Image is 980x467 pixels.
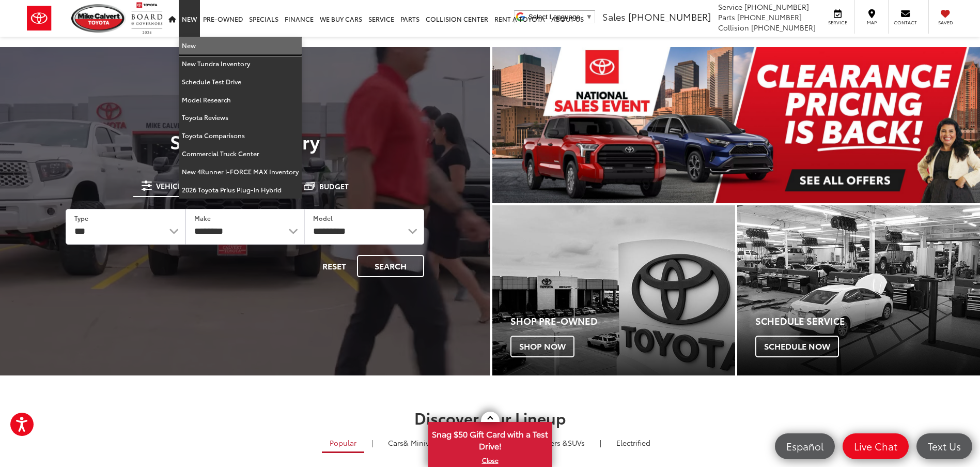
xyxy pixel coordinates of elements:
span: Text Us [923,440,966,453]
span: [PHONE_NUMBER] [744,2,809,12]
button: Search [357,255,424,277]
a: SUVs [515,434,593,451]
a: Toyota Reviews [179,109,302,127]
span: [PHONE_NUMBER] [737,12,802,22]
span: ▼ [586,13,593,21]
span: [PHONE_NUMBER] [751,22,816,33]
span: Live Chat [849,440,903,453]
a: Schedule Test Drive [179,73,302,91]
span: Contact [894,19,917,26]
a: Commercial Truck Center [179,145,302,163]
span: & Minivan [403,438,438,448]
a: Cars [380,434,446,451]
a: New Tundra Inventory [179,55,302,73]
li: | [597,438,604,448]
a: Schedule Service Schedule Now [737,205,980,375]
a: Text Us [916,433,972,459]
img: Mike Calvert Toyota [71,4,126,33]
span: Map [860,19,883,26]
h4: Schedule Service [755,316,980,326]
div: Toyota [737,205,980,375]
h4: Shop Pre-Owned [510,316,735,326]
span: Español [781,440,829,453]
h3: Search Inventory [43,131,447,152]
a: Popular [322,434,364,453]
span: Collision [718,22,749,33]
span: Sales [602,10,626,23]
button: Reset [314,255,355,277]
a: Live Chat [843,433,909,459]
span: Snag $50 Gift Card with a Test Drive! [429,423,551,455]
a: Model Research [179,91,302,109]
span: Budget [319,183,349,190]
span: Parts [718,12,735,22]
label: Model [313,214,333,222]
a: Toyota Comparisons [179,127,302,145]
span: Vehicle [156,182,185,189]
a: Shop Pre-Owned Shop Now [492,205,735,375]
span: Schedule Now [755,336,839,357]
a: New 4Runner i-FORCE MAX Inventory [179,163,302,181]
span: Service [718,2,742,12]
span: [PHONE_NUMBER] [628,10,711,23]
span: Service [826,19,849,26]
a: New [179,37,302,55]
a: Español [775,433,835,459]
a: Electrified [609,434,658,451]
label: Make [194,214,211,222]
li: | [369,438,376,448]
label: Type [74,214,88,222]
div: Toyota [492,205,735,375]
span: Shop Now [510,336,574,357]
span: Saved [934,19,957,26]
a: 2026 Toyota Prius Plug-in Hybrid [179,181,302,199]
h2: Discover Our Lineup [126,409,854,426]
